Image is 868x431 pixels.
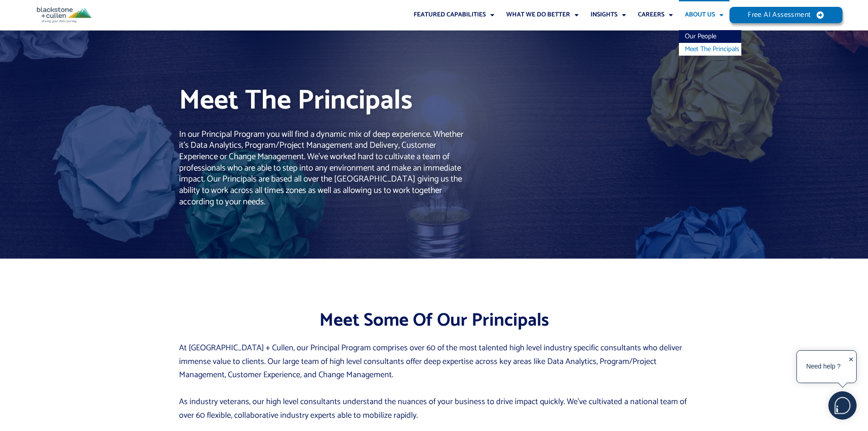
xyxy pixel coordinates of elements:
[798,352,848,381] div: Need help ?
[748,11,811,19] span: Free AI Assessment
[829,392,856,419] img: users%2F5SSOSaKfQqXq3cFEnIZRYMEs4ra2%2Fmedia%2Fimages%2F-Bulle%20blanche%20sans%20fond%20%2B%20ma...
[679,30,741,56] ul: About Us
[729,7,842,23] a: Free AI Assessment
[179,342,689,382] p: At [GEOGRAPHIC_DATA] + Cullen, our Principal Program comprises over 60 of the most talented high ...
[679,43,741,56] a: Meet The Principals
[848,353,854,381] div: ✕
[179,129,465,208] h2: In our Principal Program you will find a dynamic mix of deep experience. Whether it’s Data Analyt...
[179,82,433,120] h1: Meet The Principals
[179,309,689,332] h2: Meet Some Of Our Principals
[179,395,689,422] p: As industry veterans, our high level consultants understand the nuances of your business to drive...
[679,30,741,43] a: Our People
